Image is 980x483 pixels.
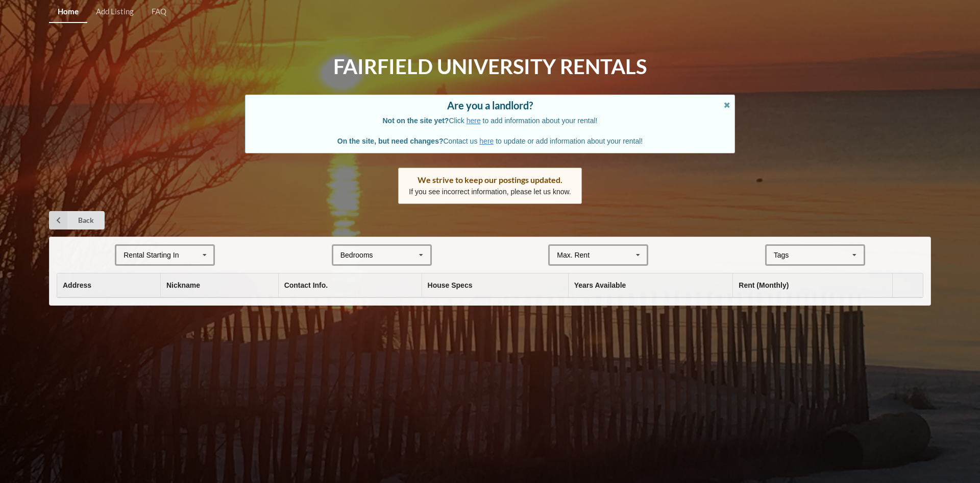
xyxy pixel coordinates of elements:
a: Add Listing [87,1,142,23]
div: Max. Rent [557,251,590,259]
div: Rental Starting In [124,251,179,259]
th: Address [57,273,160,297]
div: Are you a landlord? [256,100,724,110]
a: Home [49,1,87,23]
a: here [479,137,494,145]
div: Tags [771,249,804,261]
span: Click to add information about your rental! [383,117,598,125]
th: Rent (Monthly) [732,273,892,297]
span: Contact us to update or add information about your rental! [337,137,643,145]
a: here [467,117,481,125]
div: Bedrooms [340,251,373,259]
b: Not on the site yet? [383,117,449,125]
div: We strive to keep our postings updated. [409,175,571,185]
a: FAQ [143,1,175,23]
h1: Fairfield University Rentals [333,54,647,80]
th: Contact Info. [278,273,422,297]
p: If you see incorrect information, please let us know. [409,187,571,197]
th: Years Available [568,273,733,297]
b: On the site, but need changes? [337,137,444,145]
th: House Specs [422,273,568,297]
th: Nickname [160,273,278,297]
a: Back [49,211,105,229]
